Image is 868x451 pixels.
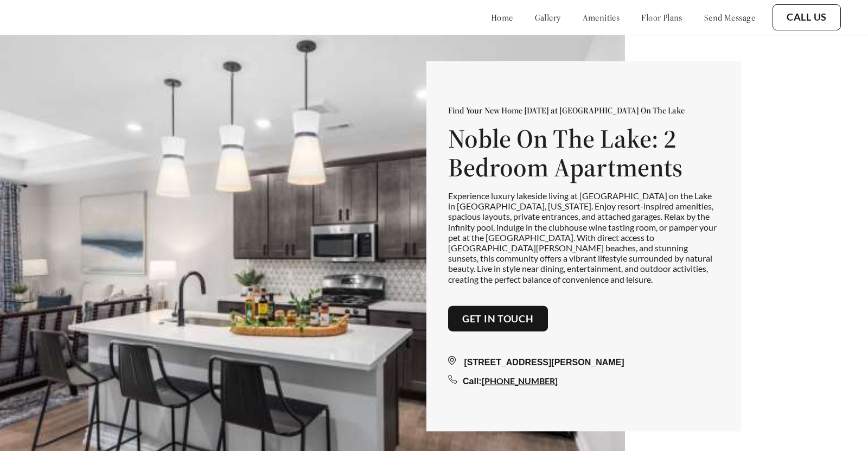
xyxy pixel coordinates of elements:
p: Find Your New Home [DATE] at [GEOGRAPHIC_DATA] On The Lake [448,105,719,116]
a: floor plans [641,12,682,23]
a: Call Us [787,11,827,23]
a: send message [704,12,755,23]
a: gallery [535,12,561,23]
button: Call Us [773,4,841,30]
h1: Noble On The Lake: 2 Bedroom Apartments [448,124,719,182]
a: home [491,12,513,23]
span: Call: [463,377,482,386]
a: [PHONE_NUMBER] [482,376,558,386]
div: [STREET_ADDRESS][PERSON_NAME] [448,356,719,369]
a: amenities [583,12,620,23]
button: Get in touch [448,306,548,332]
p: Experience luxury lakeside living at [GEOGRAPHIC_DATA] on the Lake in [GEOGRAPHIC_DATA], [US_STAT... [448,190,719,284]
a: Get in touch [462,313,534,325]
